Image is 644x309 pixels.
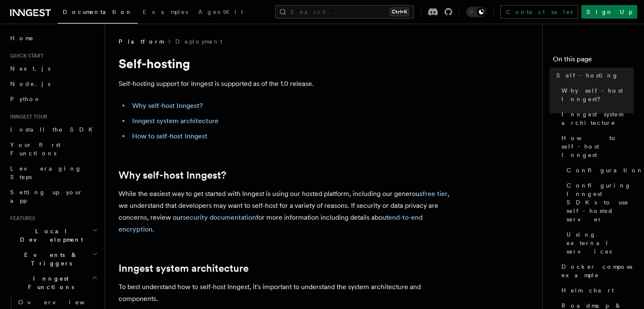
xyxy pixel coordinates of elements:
[553,68,634,83] a: Self-hosting
[119,281,457,305] p: To best understand how to self-host Inngest, it's important to understand the system architecture...
[7,251,92,268] span: Events & Triggers
[563,227,634,259] a: Using external services
[563,178,634,227] a: Configuring Inngest SDKs to use self-hosted server
[7,61,100,76] a: Next.js
[561,134,634,159] span: How to self-host Inngest
[119,188,457,235] p: While the easiest way to get started with Inngest is using our hosted platform, including our gen...
[390,8,409,16] kbd: Ctrl+K
[143,8,188,15] span: Examples
[7,223,100,247] button: Local Development
[63,8,133,15] span: Documentation
[10,65,50,72] span: Next.js
[7,137,100,161] a: Your first Functions
[558,283,634,298] a: Helm chart
[423,190,448,198] a: free tier
[7,122,100,137] a: Install the SDK
[193,3,248,23] a: AgentKit
[7,274,91,291] span: Inngest Functions
[132,132,207,140] a: How to self-host Inngest
[10,141,61,157] span: Your first Functions
[567,181,634,223] span: Configuring Inngest SDKs to use self-hosted server
[18,299,105,306] span: Overview
[119,56,457,71] h1: Self-hosting
[558,83,634,107] a: Why self-host Inngest?
[175,37,222,46] a: Deployment
[7,215,35,222] span: Features
[10,34,34,42] span: Home
[58,3,138,24] a: Documentation
[7,113,47,120] span: Inngest tour
[7,161,100,185] a: Leveraging Steps
[10,80,50,87] span: Node.js
[7,247,100,271] button: Events & Triggers
[567,166,644,174] span: Configuration
[581,5,637,19] a: Sign Up
[7,185,100,208] a: Setting up your app
[7,30,100,46] a: Home
[556,71,619,80] span: Self-hosting
[558,259,634,283] a: Docker compose example
[10,165,82,180] span: Leveraging Steps
[567,230,634,256] span: Using external services
[119,37,163,46] span: Platform
[275,5,414,19] button: Search...Ctrl+K
[558,107,634,130] a: Inngest system architecture
[10,96,41,102] span: Python
[183,213,256,221] a: security documentation
[466,7,486,17] button: Toggle dark mode
[10,189,83,204] span: Setting up your app
[7,76,100,91] a: Node.js
[119,169,226,181] a: Why self-host Inngest?
[7,91,100,107] a: Python
[558,130,634,163] a: How to self-host Inngest
[132,102,203,110] a: Why self-host Inngest?
[7,52,44,59] span: Quick start
[561,86,634,103] span: Why self-host Inngest?
[119,262,249,274] a: Inngest system architecture
[10,126,98,133] span: Install the SDK
[132,117,218,125] a: Inngest system architecture
[7,271,100,295] button: Inngest Functions
[500,5,578,19] a: Contact sales
[119,78,457,90] p: Self-hosting support for Inngest is supported as of the 1.0 release.
[563,163,634,178] a: Configuration
[198,8,243,15] span: AgentKit
[561,262,634,279] span: Docker compose example
[561,286,614,295] span: Helm chart
[561,110,634,127] span: Inngest system architecture
[138,3,193,23] a: Examples
[7,227,92,244] span: Local Development
[553,54,634,68] h4: On this page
